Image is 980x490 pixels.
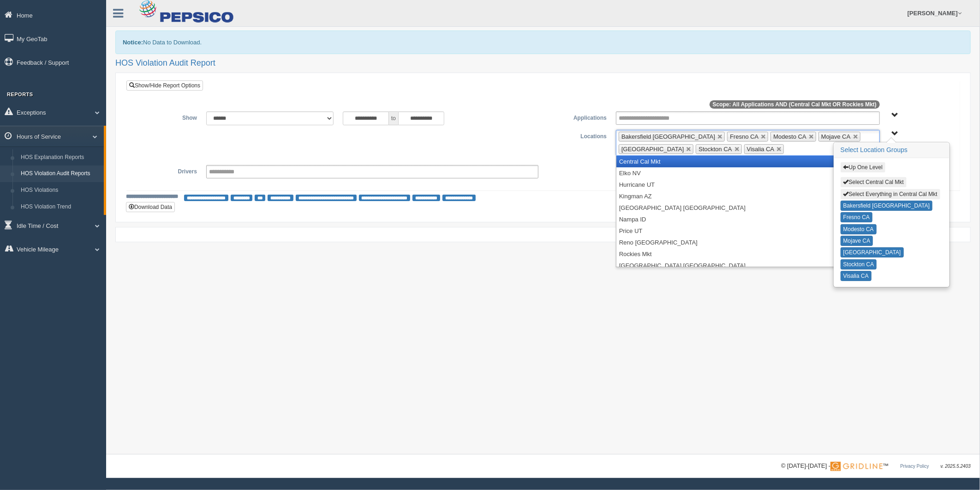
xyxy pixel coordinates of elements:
button: Select Central Cal Mkt [841,177,907,187]
li: Reno [GEOGRAPHIC_DATA] [616,237,879,248]
a: HOS Violation Audit Reports [17,165,104,182]
span: Bakersfield [GEOGRAPHIC_DATA] [621,133,715,140]
label: Show [133,111,202,122]
span: [GEOGRAPHIC_DATA] [621,146,684,153]
button: Mojave CA [841,236,873,246]
button: Bakersfield [GEOGRAPHIC_DATA] [841,201,933,211]
span: Scope: All Applications AND (Central Cal Mkt OR Rockies Mkt) [710,100,880,109]
li: Price UT [616,225,879,237]
button: Fresno CA [841,212,872,222]
b: Notice: [123,39,143,46]
span: Mojave CA [821,133,851,140]
span: Visalia CA [747,146,775,153]
span: Fresno CA [730,133,759,140]
a: HOS Explanation Reports [17,149,104,166]
h2: HOS Violation Audit Report [115,59,971,68]
span: to [389,111,398,125]
a: Show/Hide Report Options [126,80,203,91]
span: Modesto CA [773,133,807,140]
a: Privacy Policy [900,464,929,469]
button: [GEOGRAPHIC_DATA] [841,247,904,257]
li: Hurricane UT [616,179,879,190]
div: © [DATE]-[DATE] - ™ [781,461,971,471]
li: Kingman AZ [616,190,879,202]
li: Rockies Mkt [616,248,879,260]
button: Up One Level [841,162,885,172]
label: Locations [543,130,611,141]
div: No Data to Download. [115,31,971,54]
a: HOS Violation Trend [17,199,104,215]
h3: Select Location Groups [834,143,949,158]
span: v. 2025.5.2403 [941,464,971,469]
li: Nampa ID [616,214,879,225]
a: HOS Violations [17,182,104,199]
li: Elko NV [616,167,879,179]
li: Central Cal Mkt [616,156,879,167]
img: Gridline [831,462,883,471]
button: Stockton CA [841,259,877,269]
button: Select Everything in Central Cal Mkt [841,189,940,199]
span: Stockton CA [699,146,732,153]
button: Download Data [126,202,175,212]
button: Modesto CA [841,224,877,234]
li: [GEOGRAPHIC_DATA] [GEOGRAPHIC_DATA] [616,260,879,271]
button: Visalia CA [841,271,872,281]
label: Applications [543,111,611,122]
li: [GEOGRAPHIC_DATA] [GEOGRAPHIC_DATA] [616,202,879,214]
label: Drivers [133,165,202,176]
